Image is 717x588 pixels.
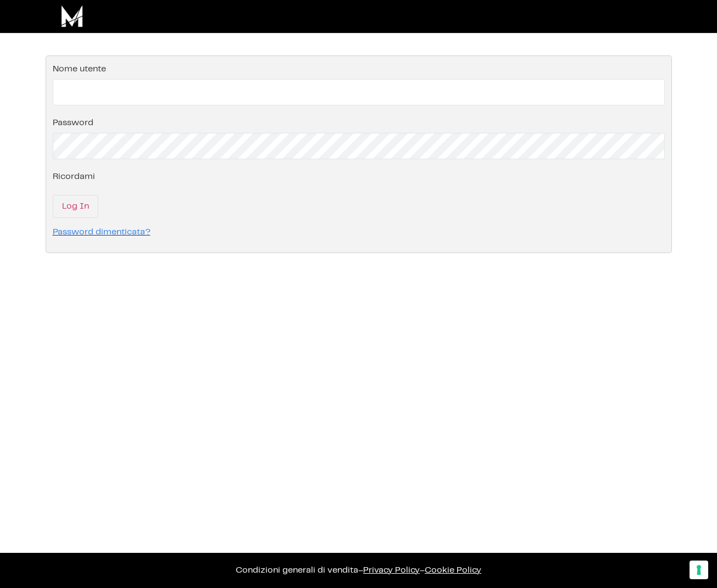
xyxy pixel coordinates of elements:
p: – – [11,564,706,577]
iframe: Customerly Messenger Launcher [9,545,42,578]
span: Cookie Policy [425,566,481,574]
button: Le tue preferenze relative al consenso per le tecnologie di tracciamento [690,561,708,579]
input: Log In [53,195,98,218]
a: Privacy Policy [363,566,420,574]
a: Password dimenticata? [53,228,151,236]
label: Nome utente [53,65,106,74]
a: Condizioni generali di vendita [236,566,358,574]
input: Nome utente [53,79,665,105]
label: Ricordami [53,172,95,181]
label: Password [53,119,93,127]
